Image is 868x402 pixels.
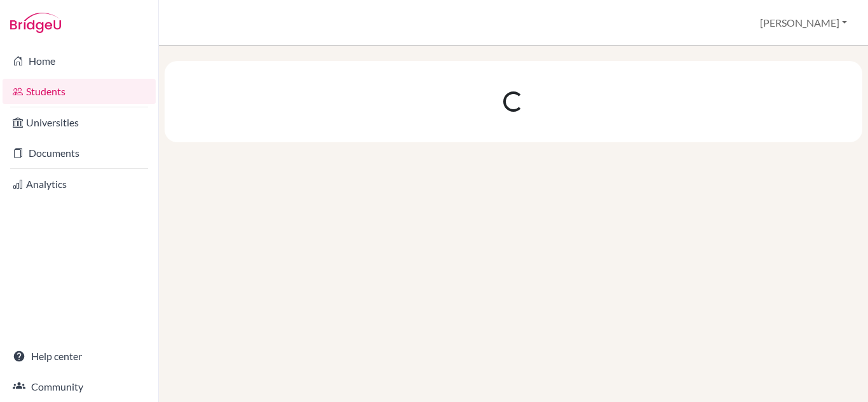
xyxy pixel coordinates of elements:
a: Universities [3,110,156,135]
a: Home [3,48,156,74]
a: Help center [3,344,156,369]
img: Bridge-U [10,13,61,33]
button: [PERSON_NAME] [754,11,853,35]
a: Analytics [3,171,156,197]
a: Students [3,79,156,104]
a: Documents [3,140,156,166]
a: Community [3,374,156,399]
